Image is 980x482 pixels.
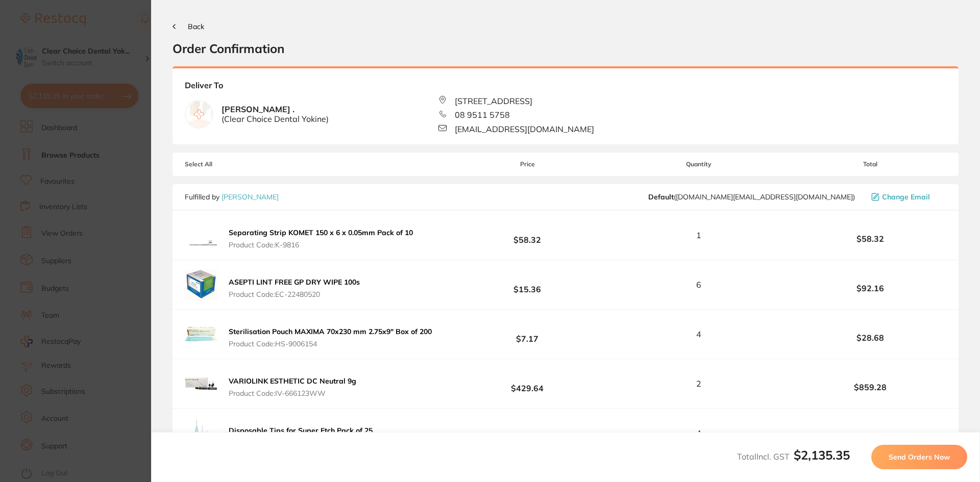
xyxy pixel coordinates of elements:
button: ASEPTI LINT FREE GP DRY WIPE 100s Product Code:EC-22480520 [226,277,363,299]
b: ASEPTI LINT FREE GP DRY WIPE 100s [229,277,360,287]
button: Separating Strip KOMET 150 x 6 x 0.05mm Pack of 10 Product Code:K-9816 [226,228,416,249]
b: $58.32 [794,234,946,243]
button: VARIOLINK ESTHETIC DC Neutral 9g Product Code:IV-666123WW [226,376,359,398]
img: aHQwd21rcg [185,268,217,301]
b: Sterilisation Pouch MAXIMA 70x230 mm 2.75x9" Box of 200 [229,327,432,336]
img: b3pxN2c5ZQ [185,367,217,400]
b: $7.17 [451,325,603,344]
b: $28.68 [794,333,946,342]
button: Disposable Tips for Super Etch Pack of 25 Product Code:SD-8100050 [226,426,376,447]
button: Back [173,22,204,31]
p: Fulfilled by [185,193,279,201]
span: Price [451,161,603,168]
button: Sterilisation Pouch MAXIMA 70x230 mm 2.75x9" Box of 200 Product Code:HS-9006154 [226,327,435,348]
a: [PERSON_NAME] [222,192,279,201]
b: Separating Strip KOMET 150 x 6 x 0.05mm Pack of 10 [229,228,413,237]
span: [EMAIL_ADDRESS][DOMAIN_NAME] [455,124,594,134]
b: $429.64 [451,374,603,393]
span: 1 [696,231,701,240]
span: Back [188,22,204,31]
button: Send Orders Now [871,445,967,469]
b: Deliver To [185,81,946,96]
span: ( Clear Choice Dental Yokine ) [222,114,329,123]
button: Change Email [868,192,946,201]
span: 4 [696,329,701,339]
b: $15.36 [451,275,603,294]
b: $859.28 [794,383,946,392]
img: cGVieTIydA [185,219,217,251]
span: Change Email [882,193,930,201]
span: 2 [696,379,701,388]
b: Disposable Tips for Super Etch Pack of 25 [229,426,373,435]
b: Default [648,192,674,201]
b: VARIOLINK ESTHETIC DC Neutral 9g [229,376,356,386]
b: $2,135.35 [794,447,850,463]
img: empty.jpg [185,100,213,128]
img: dXV2Mzltbg [185,318,217,350]
b: $92.16 [794,284,946,293]
span: Product Code: EC-22480520 [229,290,360,298]
span: 4 [696,428,701,438]
b: $58.32 [451,226,603,245]
img: djlwZDdnaA [185,417,217,449]
span: Total Incl. GST [737,451,850,462]
span: 6 [696,280,701,289]
span: Product Code: HS-9006154 [229,340,432,348]
b: [PERSON_NAME] . [222,105,329,123]
span: Total [794,161,946,168]
b: $12.64 [451,424,603,443]
h2: Order Confirmation [173,41,959,56]
span: Select All [185,161,287,168]
span: customer.care@henryschein.com.au [648,193,855,201]
span: Product Code: IV-666123WW [229,389,356,397]
span: Product Code: K-9816 [229,241,413,249]
span: Quantity [604,161,794,168]
span: [STREET_ADDRESS] [455,96,532,106]
span: 08 9511 5758 [455,110,510,119]
span: Send Orders Now [889,452,950,462]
